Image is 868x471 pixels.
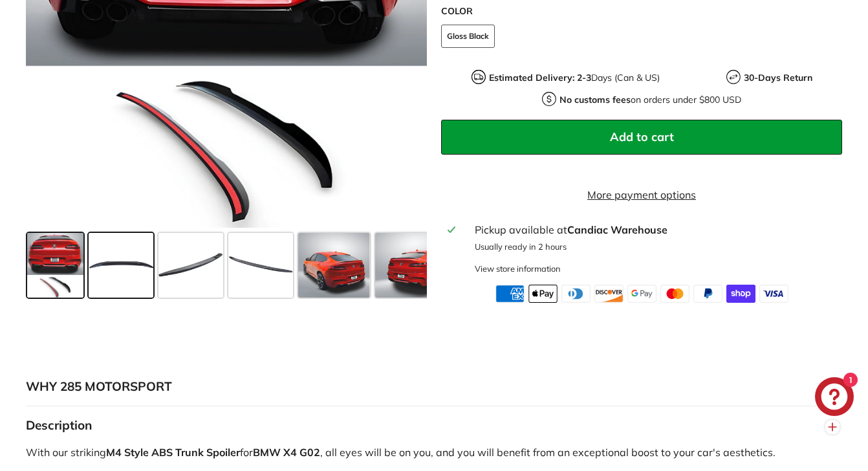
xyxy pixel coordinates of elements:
p: Days (Can & US) [489,71,660,84]
img: diners_club [561,285,591,303]
inbox-online-store-chat: Shopify online store chat [811,377,858,419]
div: Pickup available at [475,221,836,237]
img: paypal [693,285,722,303]
button: WHY 285 MOTORSPORT [26,367,842,406]
p: Usually ready in 2 hours [475,240,836,252]
img: american_express [495,285,525,303]
button: Add to cart [441,119,842,154]
span: Add to cart [610,129,674,144]
strong: No customs fees [559,93,631,105]
strong: BMW X4 G02 [253,446,320,459]
strong: ABS [151,446,173,459]
img: discover [594,285,624,303]
img: master [660,285,689,303]
strong: M4 Style [106,446,149,459]
img: apple_pay [528,285,558,303]
p: on orders under $800 USD [559,93,741,106]
div: View store information [475,263,561,275]
strong: Trunk Spoiler [175,446,240,459]
strong: Estimated Delivery: 2-3 [489,71,591,83]
a: More payment options [441,186,842,202]
button: Description [26,406,842,445]
img: shopify_pay [726,285,755,303]
label: COLOR [441,4,842,17]
img: google_pay [627,285,656,303]
strong: 30-Days Return [744,71,812,83]
img: visa [759,285,788,303]
strong: Candiac Warehouse [567,223,667,235]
